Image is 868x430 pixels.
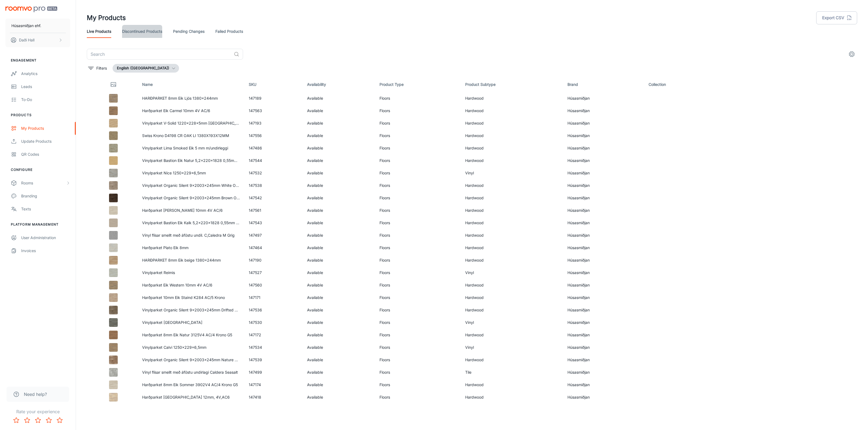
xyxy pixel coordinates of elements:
[142,208,223,213] a: Harðparket [PERSON_NAME] 10mm 4V AC/6
[4,408,71,415] p: Rate your experience
[303,366,375,379] td: Available
[303,142,375,154] td: Available
[142,171,206,175] a: Vinylparket Nice 1250x229x6,5mm
[5,6,57,12] img: Roomvo PRO Beta
[461,279,563,291] td: Hardwood
[375,341,461,354] td: Floors
[461,217,563,229] td: Hardwood
[375,217,461,229] td: Floors
[461,254,563,266] td: Hardwood
[215,25,243,38] a: Failed Products
[461,105,563,117] td: Hardwood
[21,84,70,90] div: Leads
[303,105,375,117] td: Available
[461,354,563,366] td: Hardwood
[375,92,461,105] td: Floors
[563,304,644,316] td: Húsasmiðjan
[563,217,644,229] td: Húsasmiðjan
[142,345,206,350] a: Vinylparket Calvi 1250x229x6,5mm
[21,125,70,131] div: My Products
[375,242,461,254] td: Floors
[244,254,303,266] td: 147190
[244,304,303,316] td: 147536
[244,204,303,217] td: 147561
[122,25,162,38] a: Discontinued Products
[375,291,461,304] td: Floors
[142,158,256,163] a: Vinylparket Bastion Eik Natur 5,2x220x1828 0,55mm-10351276
[563,77,644,92] th: Brand
[303,329,375,341] td: Available
[461,229,563,242] td: Hardwood
[19,37,34,43] p: Daði Hall
[563,391,644,403] td: Húsasmiðjan
[563,204,644,217] td: Húsasmiðjan
[142,382,238,387] a: Harðparket 8mm Eik Sommer 3902V4 AC/4 Krono G5
[138,77,244,92] th: Name
[173,25,205,38] a: Pending Changes
[303,391,375,403] td: Available
[244,192,303,204] td: 147542
[375,142,461,154] td: Floors
[375,254,461,266] td: Floors
[563,341,644,354] td: Húsasmiðjan
[303,304,375,316] td: Available
[21,151,70,157] div: QR Codes
[461,192,563,204] td: Hardwood
[563,92,644,105] td: Húsasmiðjan
[303,254,375,266] td: Available
[87,13,126,23] h1: My Products
[142,245,189,250] a: Harðparket Plato Eik 8mm
[461,142,563,154] td: Hardwood
[244,266,303,279] td: 147527
[563,242,644,254] td: Húsasmiðjan
[303,242,375,254] td: Available
[563,366,644,379] td: Húsasmiðjan
[303,179,375,192] td: Available
[244,279,303,291] td: 147560
[142,270,175,275] a: Vinylparket Reimis
[244,242,303,254] td: 147464
[21,248,70,254] div: Invoices
[21,193,70,199] div: Branding
[461,77,563,92] th: Product Subtype
[563,254,644,266] td: Húsasmiðjan
[142,320,202,325] a: Vinylparket [GEOGRAPHIC_DATA]
[563,179,644,192] td: Húsasmiðjan
[43,415,54,426] button: Rate 4 star
[461,291,563,304] td: Hardwood
[563,142,644,154] td: Húsasmiðjan
[244,229,303,242] td: 147497
[375,117,461,129] td: Floors
[375,354,461,366] td: Floors
[563,105,644,117] td: Húsasmiðjan
[563,279,644,291] td: Húsasmiðjan
[303,266,375,279] td: Available
[5,19,70,33] button: Húsasmiðjan ehf.
[375,304,461,316] td: Floors
[375,77,461,92] th: Product Type
[563,403,644,416] td: Húsasmiðjan
[375,167,461,179] td: Floors
[461,403,563,416] td: Hardwood
[5,33,70,47] button: Daði Hall
[461,341,563,354] td: Vinyl
[244,316,303,329] td: 147530
[461,204,563,217] td: Hardwood
[142,283,212,287] a: Harðparket Eik Western 10mm 4V AC/6
[110,81,117,88] svg: Thumbnail
[375,129,461,142] td: Floors
[461,366,563,379] td: Tile
[303,192,375,204] td: Available
[303,229,375,242] td: Available
[461,329,563,341] td: Hardwood
[33,415,43,426] button: Rate 3 star
[244,105,303,117] td: 147563
[644,77,751,92] th: Collection
[461,154,563,167] td: Hardwood
[303,217,375,229] td: Available
[244,403,303,416] td: 147018
[461,167,563,179] td: Vinyl
[375,154,461,167] td: Floors
[303,291,375,304] td: Available
[87,64,108,73] button: filter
